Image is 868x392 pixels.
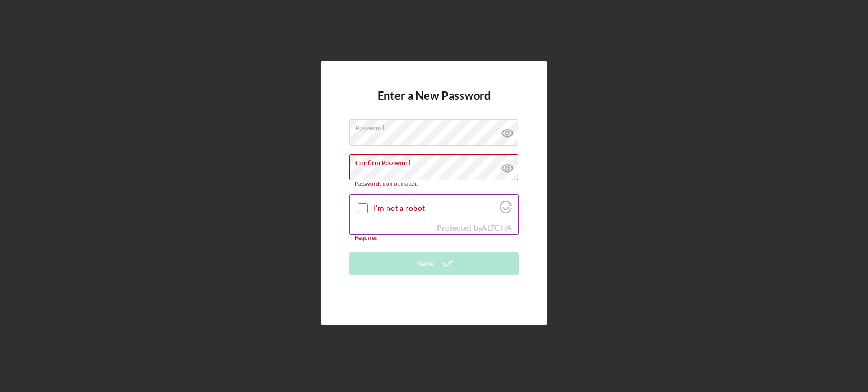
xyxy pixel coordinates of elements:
label: Confirm Password [355,155,518,167]
label: Password [355,120,518,132]
div: Save [418,252,433,275]
h4: Enter a New Password [377,89,491,119]
label: I'm not a robot [374,204,496,213]
a: Visit Altcha.org [481,223,512,232]
div: Passwords do not match. [349,180,519,187]
button: Save [349,252,519,275]
a: Visit Altcha.org [500,205,512,215]
div: Protected by [437,223,512,232]
div: Required [349,235,519,241]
